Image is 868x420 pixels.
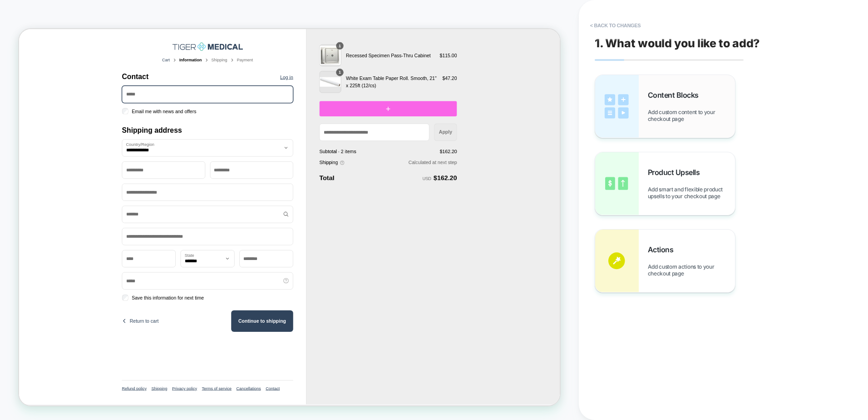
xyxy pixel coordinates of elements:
span: $115.00 [561,30,584,40]
h2: Contact [137,57,173,69]
span: $47.20 [564,61,584,70]
section: Contact [137,57,365,115]
img: Recessed Specimen Pass-Thru Cabinet [400,20,429,50]
nav: Breadcrumb [137,37,365,45]
span: $162.20 [561,160,584,167]
a: Log in [348,60,365,69]
span: Actions [648,245,678,254]
strong: Total [400,194,420,203]
label: Save this information for next time [145,354,247,363]
section: Shopping cart [400,17,584,86]
h2: Shipping address [137,129,365,140]
strong: Information [214,37,244,45]
section: Shipping address [137,129,365,363]
button: < Back to changes [586,18,646,33]
span: Add custom actions to your checkout page [648,263,735,277]
span: Add custom content to your checkout page [648,109,735,122]
span: Product Upsells [648,168,705,177]
label: Email me with news and offers [145,105,237,115]
span: 1 [426,18,429,26]
a: Cart [191,38,201,45]
span: Payment [291,37,312,45]
span: Shipping [256,37,278,45]
button: Continue to shipping [283,375,365,404]
p: White Exam Table Paper Roll. Smooth, 21" x 225ft (12/cs) [436,61,558,80]
span: Subtotal · 2 items [400,160,449,167]
span: 1 [426,54,429,62]
span: Calculated at next step [519,174,584,181]
span: 1. What would you like to add? [595,36,760,50]
span: Shipping [400,173,425,183]
span: Content Blocks [648,90,703,100]
img: White Exam Table Paper Roll. Smooth, 21" x 225ft (12/cs) [400,56,429,85]
span: USD [538,196,549,203]
p: Recessed Specimen Pass-Thru Cabinet [436,30,554,40]
strong: $162.20 [552,192,584,205]
span: Add smart and flexible product upsells to your checkout page [648,186,735,200]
